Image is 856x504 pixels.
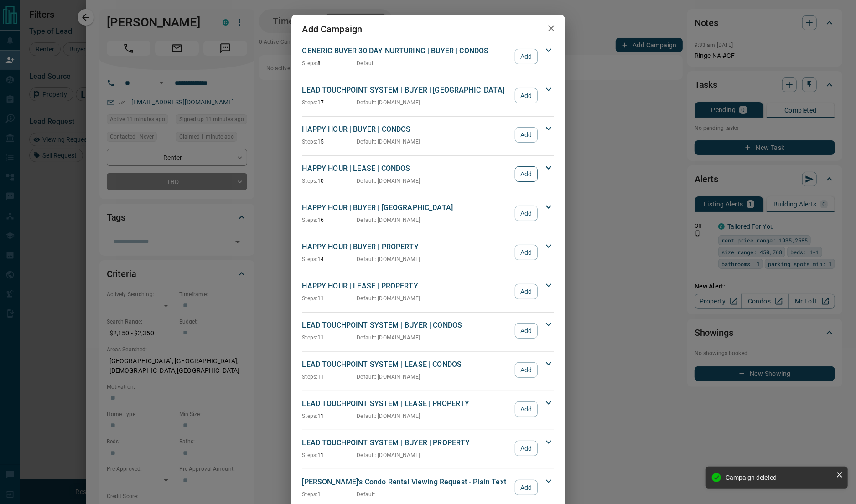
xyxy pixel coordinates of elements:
p: 1 [302,490,357,499]
p: Default [357,59,375,67]
div: HAPPY HOUR | BUYER | [GEOGRAPHIC_DATA]Steps:16Default: [DOMAIN_NAME]Add [302,201,554,226]
p: 16 [302,216,357,224]
p: 15 [302,138,357,146]
p: Default : [DOMAIN_NAME] [357,216,420,224]
div: HAPPY HOUR | BUYER | CONDOSSteps:15Default: [DOMAIN_NAME]Add [302,122,554,148]
div: Campaign deleted [726,474,832,481]
p: 17 [302,98,357,107]
button: Add [515,206,537,221]
p: Default : [DOMAIN_NAME] [357,373,420,381]
span: Steps: [302,178,318,184]
p: 11 [302,373,357,381]
h2: Add Campaign [291,15,374,44]
p: LEAD TOUCHPOINT SYSTEM | LEASE | PROPERTY [302,398,511,409]
span: Steps: [302,60,318,67]
div: HAPPY HOUR | BUYER | PROPERTYSteps:14Default: [DOMAIN_NAME]Add [302,240,554,265]
button: Add [515,323,537,339]
span: Steps: [302,334,318,341]
span: Steps: [302,452,318,458]
div: LEAD TOUCHPOINT SYSTEM | BUYER | PROPERTYSteps:11Default: [DOMAIN_NAME]Add [302,436,554,461]
p: 11 [302,451,357,459]
span: Steps: [302,256,318,262]
p: Default [357,490,375,499]
p: Default : [DOMAIN_NAME] [357,98,420,107]
button: Add [515,166,537,182]
p: 8 [302,59,357,67]
p: HAPPY HOUR | LEASE | CONDOS [302,163,511,174]
span: Steps: [302,413,318,419]
p: Default : [DOMAIN_NAME] [357,451,420,459]
button: Add [515,441,537,456]
p: LEAD TOUCHPOINT SYSTEM | BUYER | [GEOGRAPHIC_DATA] [302,85,511,96]
p: Default : [DOMAIN_NAME] [357,255,420,263]
button: Add [515,88,537,103]
div: LEAD TOUCHPOINT SYSTEM | LEASE | PROPERTYSteps:11Default: [DOMAIN_NAME]Add [302,396,554,422]
div: LEAD TOUCHPOINT SYSTEM | BUYER | [GEOGRAPHIC_DATA]Steps:17Default: [DOMAIN_NAME]Add [302,83,554,108]
button: Add [515,127,537,143]
p: 10 [302,177,357,185]
p: 14 [302,255,357,263]
span: Steps: [302,295,318,302]
div: HAPPY HOUR | LEASE | PROPERTYSteps:11Default: [DOMAIN_NAME]Add [302,279,554,304]
p: LEAD TOUCHPOINT SYSTEM | BUYER | CONDOS [302,320,511,331]
p: LEAD TOUCHPOINT SYSTEM | LEASE | CONDOS [302,359,511,370]
button: Add [515,480,537,495]
div: LEAD TOUCHPOINT SYSTEM | BUYER | CONDOSSteps:11Default: [DOMAIN_NAME]Add [302,318,554,344]
span: Steps: [302,139,318,145]
span: Steps: [302,99,318,106]
p: GENERIC BUYER 30 DAY NURTURING | BUYER | CONDOS [302,46,511,57]
p: 11 [302,412,357,420]
span: Steps: [302,374,318,380]
p: Default : [DOMAIN_NAME] [357,177,420,185]
span: Steps: [302,491,318,498]
div: [PERSON_NAME]'s Condo Rental Viewing Request - Plain TextSteps:1DefaultAdd [302,475,554,500]
p: Default : [DOMAIN_NAME] [357,138,420,146]
button: Add [515,49,537,64]
p: Default : [DOMAIN_NAME] [357,294,420,303]
p: 11 [302,334,357,342]
button: Add [515,401,537,417]
div: GENERIC BUYER 30 DAY NURTURING | BUYER | CONDOSSteps:8DefaultAdd [302,44,554,69]
p: HAPPY HOUR | BUYER | PROPERTY [302,242,511,252]
div: LEAD TOUCHPOINT SYSTEM | LEASE | CONDOSSteps:11Default: [DOMAIN_NAME]Add [302,357,554,383]
p: LEAD TOUCHPOINT SYSTEM | BUYER | PROPERTY [302,437,511,448]
p: HAPPY HOUR | BUYER | [GEOGRAPHIC_DATA] [302,202,511,213]
p: 11 [302,294,357,303]
p: [PERSON_NAME]'s Condo Rental Viewing Request - Plain Text [302,477,511,488]
button: Add [515,245,537,260]
p: HAPPY HOUR | LEASE | PROPERTY [302,281,511,292]
p: Default : [DOMAIN_NAME] [357,334,420,342]
button: Add [515,362,537,378]
p: Default : [DOMAIN_NAME] [357,412,420,420]
span: Steps: [302,217,318,223]
p: HAPPY HOUR | BUYER | CONDOS [302,124,511,135]
button: Add [515,284,537,299]
div: HAPPY HOUR | LEASE | CONDOSSteps:10Default: [DOMAIN_NAME]Add [302,161,554,187]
